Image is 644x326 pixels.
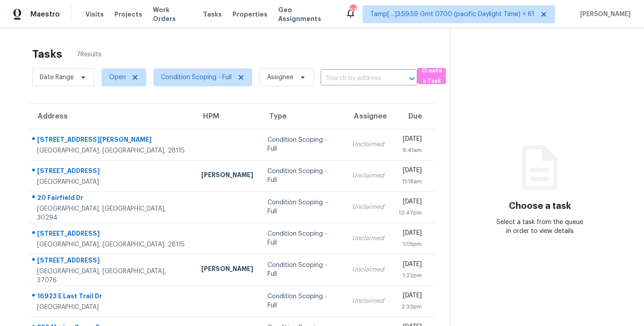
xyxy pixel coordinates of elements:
[114,10,142,19] span: Projects
[352,171,384,180] div: Unclaimed
[201,264,253,275] div: [PERSON_NAME]
[37,178,187,186] div: [GEOGRAPHIC_DATA]
[201,170,253,182] div: [PERSON_NAME]
[345,104,391,129] th: Assignee
[321,72,392,85] input: Search by address
[29,104,194,129] th: Address
[391,104,436,129] th: Due
[398,135,422,146] div: [DATE]
[40,73,74,82] span: Date Range
[350,5,356,14] div: 641
[30,10,60,19] span: Maestro
[370,10,534,19] span: Tamp[…]3:59:59 Gmt 0700 (pacific Daylight Time) + 61
[576,10,631,19] span: [PERSON_NAME]
[406,72,418,85] button: Open
[76,50,102,59] span: 7 Results
[398,271,422,280] div: 1:22pm
[509,202,571,211] h3: Choose a task
[495,218,585,236] div: Select a task from the queue in order to view details
[352,203,384,212] div: Unclaimed
[267,292,338,310] div: Condition Scoping - Full
[417,68,446,84] button: Create a Task
[233,10,267,19] span: Properties
[267,229,338,247] div: Condition Scoping - Full
[398,166,422,177] div: [DATE]
[203,11,222,17] span: Tasks
[37,135,187,146] div: [STREET_ADDRESS][PERSON_NAME]
[260,104,345,129] th: Type
[194,104,260,129] th: HPM
[398,177,422,186] div: 11:18am
[37,267,187,285] div: [GEOGRAPHIC_DATA], [GEOGRAPHIC_DATA], 37076
[267,261,338,279] div: Condition Scoping - Full
[422,66,441,86] span: Create a Task
[267,198,338,216] div: Condition Scoping - Full
[398,291,422,302] div: [DATE]
[398,302,422,311] div: 2:32pm
[109,73,126,82] span: Open
[153,5,192,23] span: Work Orders
[278,5,335,23] span: Geo Assignments
[398,260,422,271] div: [DATE]
[267,73,293,82] span: Assignee
[37,229,187,240] div: [STREET_ADDRESS]
[398,229,422,240] div: [DATE]
[85,10,104,19] span: Visits
[398,197,422,208] div: [DATE]
[398,208,422,217] div: 12:47pm
[37,240,187,249] div: [GEOGRAPHIC_DATA], [GEOGRAPHIC_DATA], 28115
[37,204,187,222] div: [GEOGRAPHIC_DATA], [GEOGRAPHIC_DATA], 30294
[37,146,187,155] div: [GEOGRAPHIC_DATA], [GEOGRAPHIC_DATA], 28115
[267,135,338,153] div: Condition Scoping - Full
[37,256,187,267] div: [STREET_ADDRESS]
[352,265,384,274] div: Unclaimed
[37,193,187,204] div: 20 Fairfield Dr
[37,166,187,178] div: [STREET_ADDRESS]
[398,146,422,155] div: 9:41am
[352,140,384,149] div: Unclaimed
[32,50,62,59] h2: Tasks
[37,303,187,312] div: [GEOGRAPHIC_DATA]
[267,167,338,185] div: Condition Scoping - Full
[37,292,187,303] div: 16923 E Last Trail Dr
[398,240,422,249] div: 1:05pm
[161,73,232,82] span: Condition Scoping - Full
[352,296,384,305] div: Unclaimed
[352,234,384,243] div: Unclaimed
